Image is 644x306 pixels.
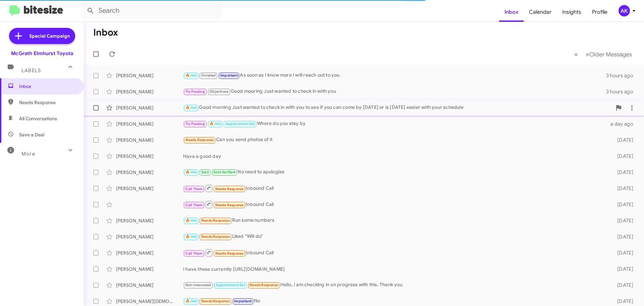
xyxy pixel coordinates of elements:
div: [DATE] [606,266,639,272]
span: Call Them [185,187,203,191]
div: 3 hours ago [606,88,639,95]
div: As soon as I know more I will reach out to you [183,72,606,79]
div: Have a good day [183,153,606,160]
span: « [574,50,578,58]
div: Inbound Call [183,184,606,192]
div: [PERSON_NAME] [116,169,183,176]
span: Try Pausing [185,89,205,94]
span: Appointment Set [225,122,255,126]
button: Previous [570,47,582,61]
div: [DATE] [606,185,639,192]
span: 🔥 Hot [185,73,197,78]
div: [DATE] [606,137,639,143]
div: Liked “Will do” [183,233,606,241]
span: Call Them [185,251,203,256]
div: [PERSON_NAME] [116,121,183,127]
div: I have these currently [URL][DOMAIN_NAME] [183,266,606,272]
input: Search [81,3,222,19]
a: Inbox [499,2,524,22]
div: 3 hours ago [606,72,639,79]
span: All Conversations [19,115,57,122]
div: [DATE] [606,169,639,176]
span: Labels [21,68,41,74]
span: 🔥 Hot [185,299,197,303]
span: Needs Response [185,138,214,142]
span: Needs Response [215,251,244,256]
a: Special Campaign [9,28,75,44]
div: Inbound Call [183,249,606,257]
div: [PERSON_NAME] [116,72,183,79]
span: Finished [201,73,216,78]
div: [PERSON_NAME] [116,104,183,111]
span: Needs Response [201,234,230,239]
div: [PERSON_NAME] [116,282,183,289]
div: [PERSON_NAME] [116,137,183,143]
div: [PERSON_NAME] [116,233,183,240]
div: [PERSON_NAME] [116,88,183,95]
span: 🔥 Hot [185,234,197,239]
a: Profile [587,2,613,22]
div: Can you send photos of it [183,136,606,144]
div: a day ago [606,121,639,127]
div: Good mooring Just wanted to check in with you [183,88,606,95]
span: 🔥 Hot [185,170,197,174]
div: Inbound Call [183,200,606,209]
a: Calendar [524,2,557,22]
div: [DATE] [606,153,639,160]
div: Where do you stay by [183,120,606,128]
div: [DATE] [606,233,639,240]
span: Call Them [185,203,203,207]
div: Good morning Just wanted to check in with you to see if you can come by [DATE] or is [DATE] easie... [183,104,612,112]
span: Needs Response [201,299,230,303]
span: Try Pausing [185,122,205,126]
span: Important [220,73,238,78]
a: Insights [557,2,587,22]
button: Next [582,47,636,61]
div: [DATE] [606,217,639,224]
button: AK [613,5,637,16]
span: Needs Response [250,283,278,287]
div: [DATE] [606,250,639,256]
div: [PERSON_NAME] [116,266,183,272]
span: Needs Response [215,187,244,191]
div: [PERSON_NAME] [116,217,183,224]
span: 🔥 Hot [185,105,197,110]
span: 🔥 Hot [209,122,221,126]
span: Special Campaign [29,33,70,39]
nav: Page navigation example [571,47,636,61]
span: Not-Interested [185,283,211,287]
span: Needs Response [201,218,230,223]
span: Appointment Set [216,283,245,287]
div: McGrath Elmhurst Toyota [11,50,73,57]
div: [DATE] [606,298,639,305]
span: Sold [201,170,209,174]
span: Older Messages [589,51,632,58]
span: Important [234,299,252,303]
div: [PERSON_NAME] [116,250,183,256]
div: Run some numbers [183,217,606,224]
div: [DATE] [606,201,639,208]
div: [DATE] [606,282,639,289]
div: AK [619,5,630,16]
span: Save a Deal [19,131,44,138]
div: No need to apologize [183,168,606,176]
span: More [21,151,35,157]
div: No [183,297,606,305]
div: [PERSON_NAME] [116,185,183,192]
span: Sold Verified [213,170,235,174]
h1: Inbox [93,27,118,38]
span: Objections [209,89,228,94]
div: Hello, I am checking in on progress with this. Thank you [183,281,606,289]
div: [PERSON_NAME] [116,153,183,160]
span: Needs Response [215,203,244,207]
span: » [586,50,589,58]
span: Needs Response [19,99,76,106]
div: [PERSON_NAME][DEMOGRAPHIC_DATA] [116,298,183,305]
span: Inbox [19,83,76,90]
span: 🔥 Hot [185,218,197,223]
